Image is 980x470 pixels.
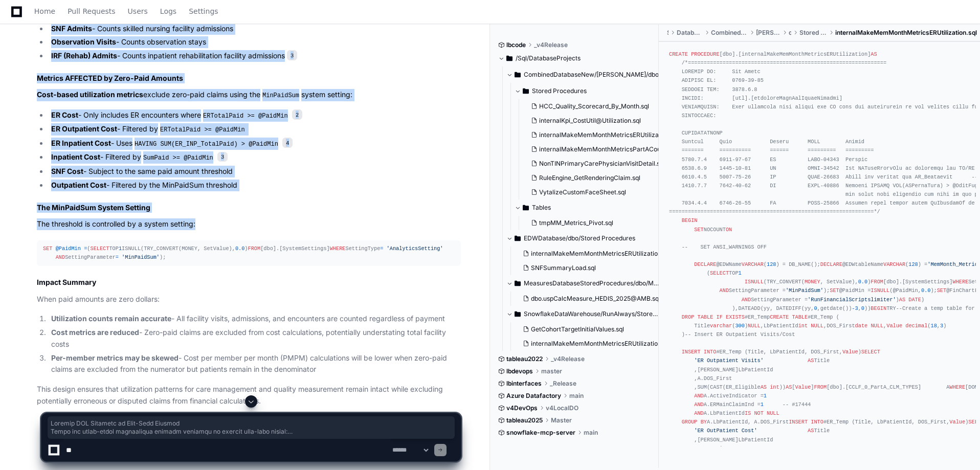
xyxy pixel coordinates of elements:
span: Home [34,8,55,14]
div: ( TOP ISNULL(TRY_CONVERT(MONEY, SetValue), ) [dbo].[SystemSettings] SettingType SettingParameter ); [43,244,455,262]
h2: Impact Summary [37,277,461,287]
li: - All facility visits, admissions, and encounters are counted regardless of payment [48,313,461,325]
span: NULL [748,323,761,329]
button: EDWDatabase/dbo/Stored Procedures [506,230,659,247]
span: 0 [861,305,864,311]
button: Tables [515,199,667,216]
svg: Directory [515,69,521,81]
span: tableau2022 [506,355,543,363]
span: 3 [287,50,297,60]
span: lbdevops [506,367,533,375]
strong: ER Outpatient Cost [51,124,117,133]
span: SET [43,245,52,252]
button: /Sql/DatabaseProjects [498,50,651,66]
span: Azure Datafactory [506,392,561,400]
li: - Counts skilled nursing facility admissions [48,23,461,35]
code: ERTotalPaid >= @PaidMin [158,125,247,135]
span: SELECT [90,245,109,252]
span: 'ER Outpatient Visits' [694,357,764,364]
span: Tables [532,204,551,212]
li: - Subject to the same paid amount threshold [48,166,461,177]
span: Pull Requests [68,8,115,14]
span: ISNULL [871,287,889,294]
span: SNFSummaryLoad.sql [531,264,596,272]
span: SET [937,287,946,294]
button: GetCohortTargetInitialValues.sql [519,322,661,337]
span: 1 [739,270,742,276]
h2: The MinPaidSum System Setting [37,203,461,213]
span: RuleEngine_GetRenderingClaim.sql [539,174,640,182]
span: 18 [931,323,937,329]
span: -- Insert ER Outpatient Visits/Cost [685,331,795,338]
span: = [116,254,119,260]
span: date [855,323,868,329]
li: - Filtered by [48,151,461,164]
span: HCC_Quality_Scorecard_By_Month.sql [539,102,649,110]
span: TABLE [697,314,713,320]
span: Value [795,384,811,390]
span: _v4Release [534,41,568,49]
button: internalMakeMemMonthMetricsERUtilization.sql [519,247,661,261]
svg: Directory [515,232,521,244]
svg: Directory [523,202,529,214]
span: VARCHAR [742,261,764,267]
svg: Directory [523,85,529,97]
span: VARCHAR [883,261,905,267]
strong: Per-member metrics may be skewed [51,353,179,362]
span: dbo [789,29,791,37]
span: @PaidMin [56,245,81,252]
span: -3 [852,305,858,311]
span: DROP [682,314,695,320]
span: 128 [908,261,918,267]
span: internalMakeMemMonthMetricsERUtilization.sql [835,29,977,37]
span: DatabaseProjects [677,29,703,37]
span: lbinterfaces [506,379,542,388]
span: _v4Release [551,355,585,363]
strong: SNF Admits [51,24,92,33]
span: internalMakeMemMonthMetricsERUtilization.sql [539,131,679,139]
span: lbcode [506,41,526,49]
button: VytalizeCustomFaceSheet.sql [527,185,670,199]
span: INSERT [682,349,701,355]
span: NonTINPrimaryCarePhysicianVisitDetail.sql [539,160,665,168]
span: CombinedDatabaseNew/[PERSON_NAME]/dbo [524,71,659,79]
span: WHERE [330,245,346,252]
span: internalMakeMemMonthMetricsERUtilization.sql [531,340,671,348]
span: AND [56,254,65,260]
button: HCC_Quality_Scorecard_By_Month.sql [527,99,670,114]
p: When paid amounts are zero dollars: [37,294,461,305]
span: AS [786,384,792,390]
span: 3 [217,152,228,162]
li: - Only includes ER encounters where [48,109,461,122]
span: VytalizeCustomFaceSheet.sql [539,188,626,196]
button: dbo.uspCalcMeasure_HEDIS_2025@AMB.sql [519,292,660,306]
span: DECLARE [694,261,716,267]
li: - Filtered by [48,123,461,136]
span: 'AnalyticsSetting' [387,245,443,252]
span: FROM [814,384,827,390]
span: 2 [292,109,302,120]
span: 0.0 [921,287,930,294]
span: AS [808,357,814,364]
span: INTO [704,349,717,355]
code: SumPaid >= @PaidMin [141,153,215,163]
span: internalMakeMemMonthMetricsERUtilization.sql [531,250,671,258]
span: Stored Procedures [532,87,587,95]
p: The threshold is controlled by a system setting: [37,218,461,230]
span: 3 [940,323,943,329]
span: tmpMM_Metrics_Pivot.sql [539,219,613,227]
svg: Directory [515,308,521,320]
button: SnowflakeDataWarehouse/RunAlways/StoredProcedures [506,306,659,322]
span: DECLARE [820,261,842,267]
button: internalMakeMemMonthMetricsERUtilization.sql [519,337,661,351]
span: AND [742,297,751,303]
button: Stored Procedures [515,83,667,99]
span: WHERE [953,279,969,285]
span: Value [886,323,902,329]
span: AS [761,384,767,390]
span: WHERE [949,384,965,390]
span: PROCEDURE [691,51,719,57]
span: = [380,245,383,252]
span: 'RunFinancialScriptslimiter' [808,297,896,303]
span: 300 [735,323,744,329]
